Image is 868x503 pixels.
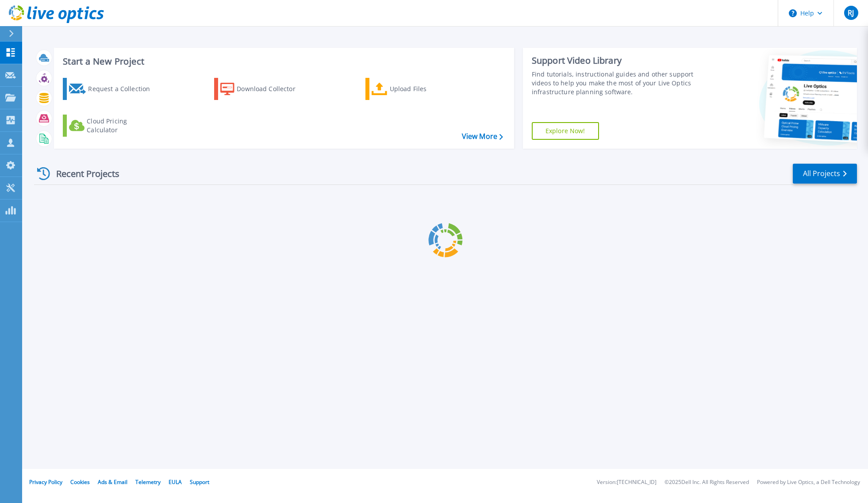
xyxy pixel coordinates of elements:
[757,480,860,485] li: Powered by Live Optics, a Dell Technology
[597,480,657,485] li: Version: [TECHNICAL_ID]
[532,55,702,66] div: Support Video Library
[34,163,131,184] div: Recent Projects
[29,478,62,486] a: Privacy Policy
[190,478,209,486] a: Support
[532,70,702,96] div: Find tutorials, instructional guides and other support videos to help you make the most of your L...
[63,78,161,100] a: Request a Collection
[88,80,159,98] div: Request a Collection
[70,478,90,486] a: Cookies
[390,80,461,98] div: Upload Files
[848,9,854,16] span: RJ
[664,480,749,485] li: © 2025 Dell Inc. All Rights Reserved
[793,164,857,184] a: All Projects
[63,115,161,137] a: Cloud Pricing Calculator
[98,478,127,486] a: Ads & Email
[169,478,182,486] a: EULA
[532,122,599,140] a: Explore Now!
[63,57,503,66] h3: Start a New Project
[237,80,307,98] div: Download Collector
[135,478,161,486] a: Telemetry
[87,117,157,134] div: Cloud Pricing Calculator
[365,78,464,100] a: Upload Files
[462,132,503,141] a: View More
[214,78,313,100] a: Download Collector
